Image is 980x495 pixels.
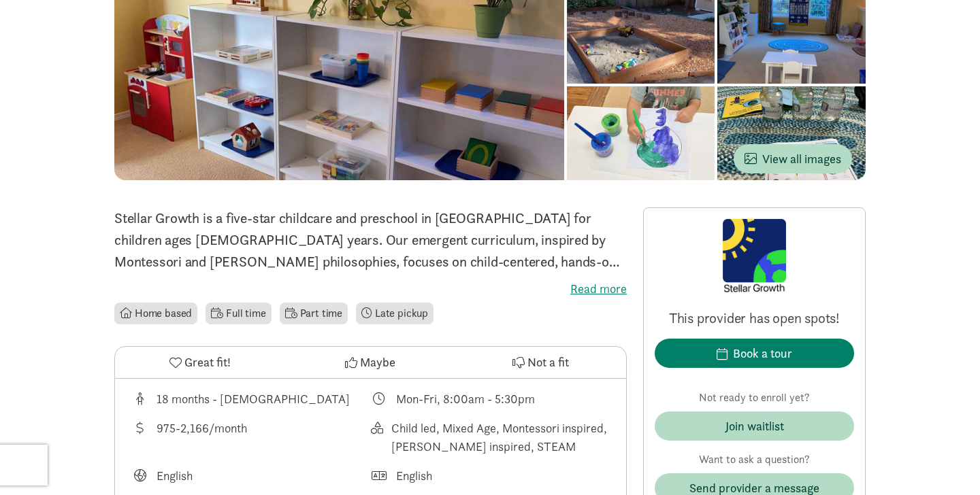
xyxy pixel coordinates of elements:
[360,353,395,371] span: Maybe
[725,417,784,435] div: Join waitlist
[371,466,610,485] div: Languages spoken
[115,347,285,378] button: Great fit!
[655,390,854,406] p: Not ready to enroll yet?
[114,281,627,297] label: Read more
[114,303,197,324] li: Home based
[655,339,854,368] button: Book a tour
[527,353,569,371] span: Not a fit
[723,219,786,292] img: Provider logo
[745,150,841,168] span: View all images
[280,303,348,324] li: Part time
[733,344,792,362] div: Book a tour
[734,144,852,173] button: View all images
[371,390,610,408] div: Class schedule
[655,411,854,441] button: Join waitlist
[655,309,854,328] p: This provider has open spots!
[114,207,627,273] p: Stellar Growth is a five-star childcare and preschool in [GEOGRAPHIC_DATA] for children ages [DEM...
[131,466,371,485] div: Languages taught
[157,466,193,485] div: English
[157,419,247,456] div: 975-2,166/month
[157,390,350,408] div: 18 months - [DEMOGRAPHIC_DATA]
[655,451,854,468] p: Want to ask a question?
[131,419,371,456] div: Average tuition for this program
[131,390,371,408] div: Age range for children that this provider cares for
[356,303,434,324] li: Late pickup
[285,347,455,378] button: Maybe
[456,347,626,378] button: Not a fit
[371,419,610,456] div: This provider's education philosophy
[206,303,271,324] li: Full time
[391,419,610,456] div: Child led, Mixed Age, Montessori inspired, [PERSON_NAME] inspired, STEAM
[396,390,535,408] div: Mon-Fri, 8:00am - 5:30pm
[396,466,432,485] div: English
[184,353,231,371] span: Great fit!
